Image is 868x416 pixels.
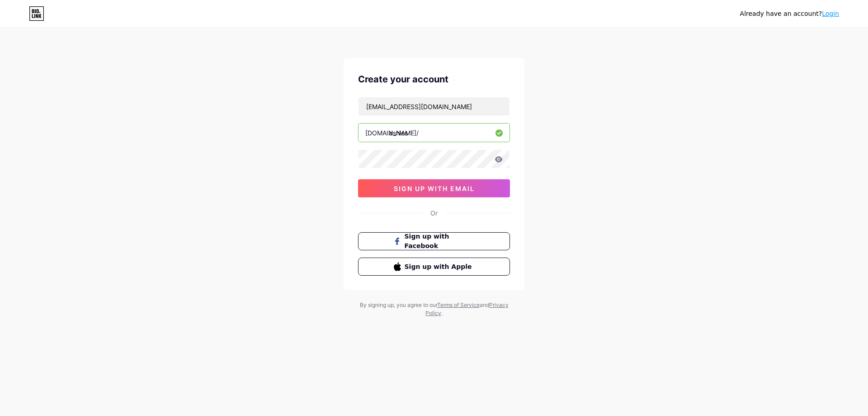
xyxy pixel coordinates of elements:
input: Email [359,97,509,115]
input: username [359,124,509,142]
button: Sign up with Facebook [358,232,510,250]
span: Sign up with Facebook [405,232,475,251]
a: Login [822,10,839,17]
span: Sign up with Apple [405,262,475,272]
div: Already have an account? [740,9,839,19]
span: sign up with email [394,185,475,192]
button: Sign up with Apple [358,258,510,276]
div: [DOMAIN_NAME]/ [365,128,419,138]
div: Or [430,208,438,218]
a: Terms of Service [437,301,480,308]
div: By signing up, you agree to our and . [357,301,511,317]
div: Create your account [358,72,510,86]
button: sign up with email [358,179,510,197]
